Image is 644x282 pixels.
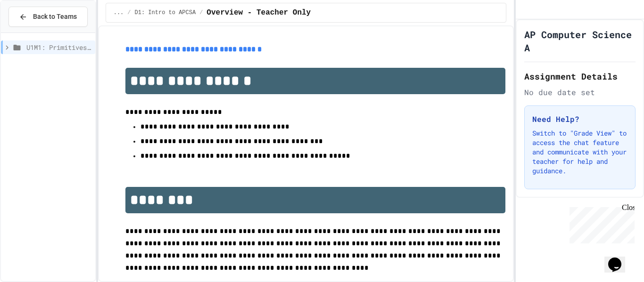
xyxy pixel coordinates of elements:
[532,129,627,176] p: Switch to "Grade View" to access the chat feature and communicate with your teacher for help and ...
[199,9,203,16] span: /
[524,87,636,98] div: No due date set
[604,244,635,273] iframe: chat widget
[114,9,124,16] span: ...
[524,28,636,54] h1: AP Computer Science A
[127,9,131,16] span: /
[524,70,636,83] h2: Assignment Details
[206,7,311,18] span: Overview - Teacher Only
[26,42,91,52] span: U1M1: Primitives, Variables, Basic I/O
[135,9,196,16] span: D1: Intro to APCSA
[8,7,88,27] button: Back to Teams
[566,203,635,243] iframe: chat widget
[33,12,77,22] span: Back to Teams
[532,113,627,125] h3: Need Help?
[4,4,65,60] div: Chat with us now!Close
